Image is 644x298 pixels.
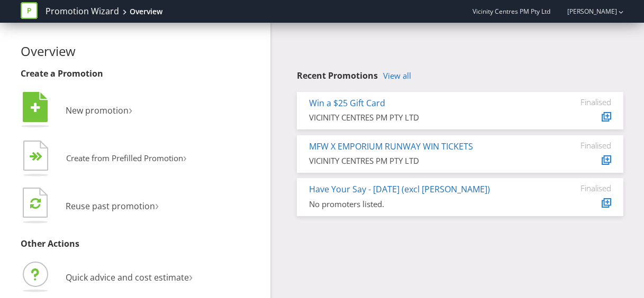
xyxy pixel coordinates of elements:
[548,141,611,150] div: Finalised
[66,153,183,163] span: Create from Prefilled Promotion
[183,149,187,165] span: ›
[129,100,132,118] span: ›
[309,112,532,123] div: VICINITY CENTRES PM PTY LTD
[309,141,473,152] a: MFW X EMPORIUM RUNWAY WIN TICKETS
[309,199,532,210] div: No promoters listed.
[297,70,378,81] span: Recent Promotions
[548,183,611,193] div: Finalised
[30,197,41,209] tspan: 
[66,272,189,283] span: Quick advice and cost estimate
[66,105,129,116] span: New promotion
[31,102,40,114] tspan: 
[557,7,617,16] a: [PERSON_NAME]
[383,71,411,80] a: View all
[309,183,490,195] a: Have Your Say - [DATE] (excl [PERSON_NAME])
[21,239,263,249] h3: Other Actions
[189,267,193,285] span: ›
[21,44,263,58] h2: Overview
[309,155,532,166] div: VICINITY CENTRES PM PTY LTD
[548,97,611,107] div: Finalised
[21,138,187,180] button: Create from Prefilled Promotion›
[130,6,162,17] div: Overview
[473,7,550,16] span: Vicinity Centres PM Pty Ltd
[21,272,193,283] a: Quick advice and cost estimate›
[21,69,263,79] h3: Create a Promotion
[46,5,119,17] a: Promotion Wizard
[66,200,155,212] span: Reuse past promotion
[155,196,159,213] span: ›
[36,152,43,162] tspan: 
[309,97,385,109] a: Win a $25 Gift Card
